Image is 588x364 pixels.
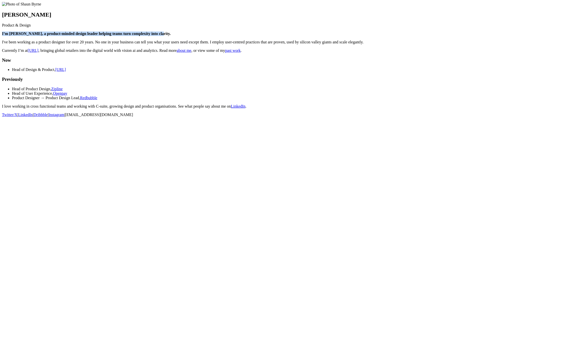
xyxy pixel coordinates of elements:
a: [URL] [55,67,66,72]
h3: Now [2,58,586,63]
a: about me [177,48,191,53]
a: past work [225,48,241,53]
a: LinkedIn [18,113,33,117]
li: Head of User Experience, [12,91,586,96]
span: [EMAIL_ADDRESS][DOMAIN_NAME] [65,113,133,117]
a: Openpay [53,91,67,95]
li: Product Designer → Product Design Lead, [12,96,586,100]
strong: I’m [PERSON_NAME], a product-minded design leader helping teams turn complexity into clarity. [2,31,171,36]
p: Product & Design [2,23,586,28]
p: I've been working as a product designer for over 20 years. No one in your business can tell you w... [2,40,586,44]
img: Photo of Shaun Byrne [2,2,41,6]
p: I love working in cross functional teams and working with C-suite, growing design and product org... [2,104,586,109]
a: [URL] [28,48,38,53]
a: Instagram [48,113,64,117]
p: Currently I’m at , bringing global retailers into the digital world with vision ai and analytics.... [2,48,586,53]
li: Head of Product Design, [12,87,586,91]
h3: Previously [2,77,586,82]
h1: [PERSON_NAME] [2,11,586,18]
a: Zipline [51,87,63,91]
li: Head of Design & Product, [12,67,586,72]
a: Dribbble [34,113,48,117]
a: LinkedIn [231,104,245,108]
a: Redbubble [80,96,97,100]
a: Twitter/X [2,113,17,117]
p: | | | | [2,113,586,117]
